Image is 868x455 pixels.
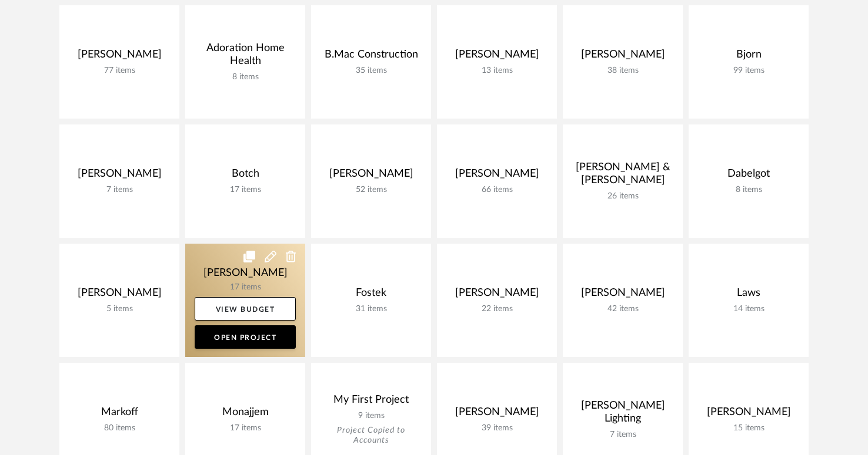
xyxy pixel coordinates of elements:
[69,167,170,185] div: [PERSON_NAME]
[321,167,422,185] div: [PERSON_NAME]
[572,66,673,76] div: 38 items
[195,167,296,185] div: Botch
[195,72,296,82] div: 8 items
[69,185,170,195] div: 7 items
[572,161,673,191] div: [PERSON_NAME] & [PERSON_NAME]
[572,48,673,66] div: [PERSON_NAME]
[195,185,296,195] div: 17 items
[195,325,296,349] a: Open Project
[446,185,547,195] div: 66 items
[195,423,296,433] div: 17 items
[446,66,547,76] div: 13 items
[698,167,799,185] div: Dabelgot
[321,304,422,314] div: 31 items
[321,393,422,411] div: My First Project
[446,48,547,66] div: [PERSON_NAME]
[69,287,170,304] div: [PERSON_NAME]
[698,304,799,314] div: 14 items
[446,167,547,185] div: [PERSON_NAME]
[446,423,547,433] div: 39 items
[321,66,422,76] div: 35 items
[195,42,296,72] div: Adoration Home Health
[698,287,799,304] div: Laws
[69,406,170,423] div: Markoff
[698,423,799,433] div: 15 items
[321,185,422,195] div: 52 items
[446,304,547,314] div: 22 items
[69,66,170,76] div: 77 items
[698,66,799,76] div: 99 items
[69,48,170,66] div: [PERSON_NAME]
[572,430,673,440] div: 7 items
[572,304,673,314] div: 42 items
[698,48,799,66] div: Bjorn
[321,426,422,446] div: Project Copied to Accounts
[698,185,799,195] div: 8 items
[698,406,799,423] div: [PERSON_NAME]
[69,423,170,433] div: 80 items
[572,287,673,304] div: [PERSON_NAME]
[195,297,296,321] a: View Budget
[69,304,170,314] div: 5 items
[321,411,422,421] div: 9 items
[446,287,547,304] div: [PERSON_NAME]
[321,287,422,304] div: Fostek
[321,48,422,66] div: B.Mac Construction
[572,191,673,201] div: 26 items
[572,399,673,430] div: [PERSON_NAME] Lighting
[195,406,296,423] div: Monajjem
[446,406,547,423] div: [PERSON_NAME]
